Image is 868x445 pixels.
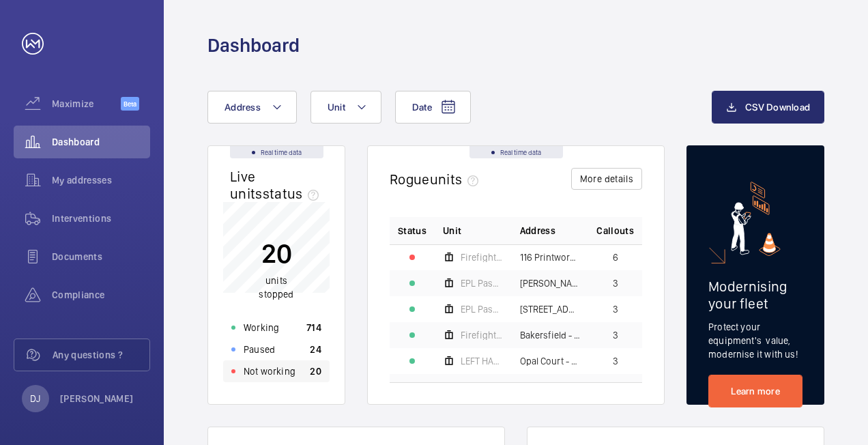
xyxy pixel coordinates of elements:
[712,91,824,124] button: CSV Download
[263,185,325,202] span: status
[30,392,40,405] p: DJ
[708,278,802,312] h2: Modernising your fleet
[244,364,295,378] p: Not working
[613,330,618,340] span: 3
[520,330,581,340] span: Bakersfield - High Risk Building - [GEOGRAPHIC_DATA]
[121,97,139,111] span: Beta
[596,224,634,238] span: Callouts
[395,91,471,124] button: Date
[412,102,432,113] span: Date
[708,320,802,361] p: Protect your equipment's value, modernise it with us!
[613,253,618,262] span: 6
[461,253,504,262] span: Firefighters - EPL Flats 1-65 No 1
[520,278,581,288] span: [PERSON_NAME] House - High Risk Building - [PERSON_NAME][GEOGRAPHIC_DATA]
[328,102,345,113] span: Unit
[745,102,810,113] span: CSV Download
[53,348,149,362] span: Any questions ?
[306,321,321,334] p: 714
[244,321,279,334] p: Working
[52,97,121,111] span: Maximize
[207,91,297,124] button: Address
[52,135,150,149] span: Dashboard
[244,343,275,356] p: Paused
[708,375,802,407] a: Learn more
[310,364,321,378] p: 20
[469,146,563,158] div: Real time data
[520,253,581,262] span: 116 Printworks Apartments Flats 1-65 - High Risk Building - 116 Printworks Apartments Flats 1-65
[52,173,150,187] span: My addresses
[461,278,504,288] span: EPL Passenger Lift No 1
[461,304,504,314] span: EPL Passenger Lift 19b
[443,224,461,238] span: Unit
[520,224,555,238] span: Address
[310,343,321,356] p: 24
[398,224,426,238] p: Status
[310,91,381,124] button: Unit
[52,288,150,302] span: Compliance
[259,289,293,300] span: stopped
[60,392,134,405] p: [PERSON_NAME]
[571,168,642,190] button: More details
[230,168,324,202] h2: Live units
[390,171,484,188] h2: Rogue
[259,274,293,301] p: units
[731,182,781,256] img: marketing-card.svg
[225,102,261,113] span: Address
[259,236,293,270] p: 20
[461,330,504,340] span: Firefighters - EPL Passenger Lift No 2
[430,171,484,188] span: units
[613,304,618,314] span: 3
[230,146,323,158] div: Real time data
[461,356,504,366] span: LEFT HAND 10 Floors Machine Roomless
[52,212,150,225] span: Interventions
[52,250,150,263] span: Documents
[207,33,300,58] h1: Dashboard
[613,278,618,288] span: 3
[520,356,581,366] span: Opal Court - High Risk Building - Opal Court
[613,356,618,366] span: 3
[520,304,581,314] span: [STREET_ADDRESS][PERSON_NAME][PERSON_NAME]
